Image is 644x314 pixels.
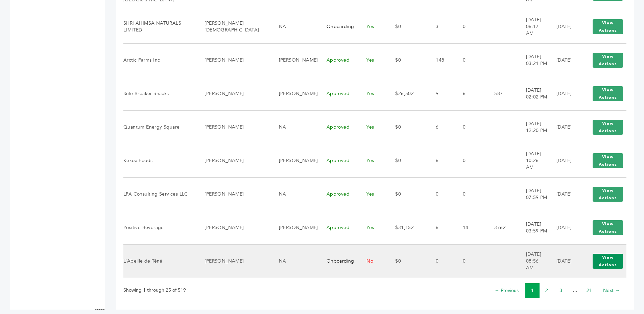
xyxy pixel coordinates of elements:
td: SHRI AHIMSA NATURALS LIMITED [123,10,196,43]
td: 6 [427,211,454,244]
td: $0 [387,43,427,77]
td: 0 [454,10,486,43]
td: [DATE] [548,43,581,77]
td: [DATE] 06:17 AM [518,10,548,43]
td: [PERSON_NAME][DEMOGRAPHIC_DATA] [196,10,270,43]
button: View Actions [593,86,623,101]
td: Yes [358,77,387,110]
td: [DATE] 02:02 PM [518,77,548,110]
td: [PERSON_NAME] [196,177,270,211]
td: [PERSON_NAME] [196,244,270,278]
td: L’Abeille de Téné [123,244,196,278]
td: Yes [358,177,387,211]
td: Approved [318,177,358,211]
a: 1 [531,287,534,294]
td: Approved [318,77,358,110]
td: Approved [318,144,358,177]
button: View Actions [593,187,623,202]
td: 0 [454,244,486,278]
td: [DATE] [548,110,581,144]
td: NA [270,110,318,144]
td: [DATE] [548,244,581,278]
p: Showing 1 through 25 of 519 [123,286,186,294]
td: Rule Breaker Snacks [123,77,196,110]
td: [DATE] 03:21 PM [518,43,548,77]
td: Yes [358,10,387,43]
td: 148 [427,43,454,77]
td: Yes [358,43,387,77]
li: … [568,283,582,298]
td: 6 [427,110,454,144]
td: 14 [454,211,486,244]
td: 0 [427,244,454,278]
td: 0 [454,177,486,211]
td: Yes [358,211,387,244]
td: Arctic Farms Inc [123,43,196,77]
td: Quantum Energy Square [123,110,196,144]
td: [DATE] [548,144,581,177]
td: 0 [454,144,486,177]
a: ← Previous [495,287,519,294]
td: 6 [454,77,486,110]
td: [DATE] 08:56 AM [518,244,548,278]
a: 3 [559,287,562,294]
td: 0 [454,43,486,77]
td: [DATE] [548,10,581,43]
td: [DATE] 07:59 PM [518,177,548,211]
button: View Actions [593,53,623,68]
td: [DATE] [548,211,581,244]
td: [DATE] [548,177,581,211]
td: $0 [387,10,427,43]
td: Approved [318,43,358,77]
td: 3 [427,10,454,43]
td: 0 [454,110,486,144]
td: $0 [387,144,427,177]
td: $0 [387,244,427,278]
a: 21 [587,287,592,294]
td: [PERSON_NAME] [196,144,270,177]
button: View Actions [593,19,623,34]
td: $0 [387,110,427,144]
a: 2 [545,287,548,294]
td: 9 [427,77,454,110]
td: Yes [358,110,387,144]
td: [PERSON_NAME] [196,211,270,244]
td: Positive Beverage [123,211,196,244]
td: 587 [486,77,517,110]
td: Approved [318,110,358,144]
td: 0 [427,177,454,211]
td: Approved [318,211,358,244]
td: No [358,244,387,278]
button: View Actions [593,220,623,235]
td: Onboarding [318,10,358,43]
td: [PERSON_NAME] [196,77,270,110]
td: [PERSON_NAME] [270,144,318,177]
td: [DATE] [548,77,581,110]
td: $26,502 [387,77,427,110]
td: [DATE] 10:26 AM [518,144,548,177]
td: Onboarding [318,244,358,278]
td: 6 [427,144,454,177]
td: [DATE] 12:20 PM [518,110,548,144]
td: NA [270,244,318,278]
button: View Actions [593,120,623,135]
button: View Actions [593,254,623,269]
td: $31,152 [387,211,427,244]
td: $0 [387,177,427,211]
td: NA [270,10,318,43]
td: [PERSON_NAME] [270,43,318,77]
button: View Actions [593,153,623,168]
a: Next → [603,287,620,294]
td: NA [270,177,318,211]
td: Kekoa Foods [123,144,196,177]
td: LPA Consulting Services LLC [123,177,196,211]
td: [DATE] 03:59 PM [518,211,548,244]
td: Yes [358,144,387,177]
td: [PERSON_NAME] [196,43,270,77]
td: [PERSON_NAME] [270,77,318,110]
td: [PERSON_NAME] [270,211,318,244]
td: [PERSON_NAME] [196,110,270,144]
td: 3762 [486,211,517,244]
